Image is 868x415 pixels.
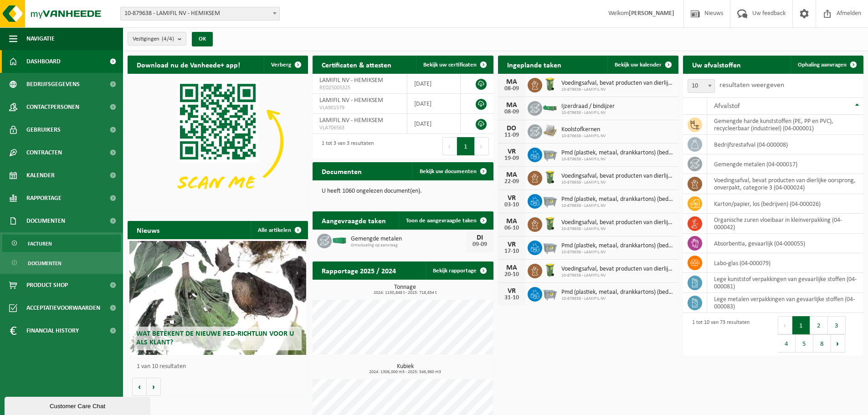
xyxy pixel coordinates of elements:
[778,316,792,334] button: Previous
[317,364,493,374] h3: Kubiek
[707,154,863,174] td: gemengde metalen (04-000017)
[707,273,863,293] td: lege kunststof verpakkingen van gevaarlijke stoffen (04-000081)
[322,188,484,195] p: U heeft 1060 ongelezen document(en).
[471,234,489,241] div: DI
[542,123,558,138] img: LP-PA-00000-WDN-11
[406,218,477,224] span: Toon de aangevraagde taken
[426,261,493,280] a: Bekijk rapportage
[475,137,489,155] button: Next
[561,126,606,133] span: Koolstofkernen
[542,262,558,278] img: WB-0140-HPE-GN-50
[26,50,61,73] span: Dashboard
[26,118,61,141] span: Gebruikers
[351,236,466,243] span: Gemengde metalen
[319,84,400,92] span: RED25005325
[132,378,147,396] button: Vorige
[412,162,493,180] a: Bekijk uw documenten
[707,214,863,234] td: organische zuren vloeibaar in kleinverpakking (04-000042)
[561,266,674,273] span: Voedingsafval, bevat producten van dierlijke oorsprong, onverpakt, categorie 3
[26,210,65,232] span: Documenten
[503,295,521,301] div: 31-10
[503,78,521,86] div: MA
[561,80,674,87] span: Voedingsafval, bevat producten van dierlijke oorsprong, onverpakt, categorie 3
[561,289,674,296] span: Pmd (plastiek, metaal, drankkartons) (bedrijven)
[503,179,521,185] div: 22-09
[503,86,521,92] div: 08-09
[503,171,521,179] div: MA
[719,82,784,89] label: resultaten weergeven
[442,137,457,155] button: Previous
[26,164,55,187] span: Kalender
[407,114,461,134] td: [DATE]
[503,287,521,295] div: VR
[129,241,306,355] a: Wat betekent de nieuwe RED-richtlijn voor u als klant?
[831,334,845,353] button: Next
[319,77,383,84] span: LAMIFIL NV - HEMIKSEM
[561,242,674,250] span: Pmd (plastiek, metaal, drankkartons) (bedrijven)
[2,254,121,272] a: Documenten
[828,316,846,334] button: 3
[791,56,863,74] a: Ophaling aanvragen
[317,136,374,156] div: 1 tot 3 van 3 resultaten
[128,221,169,239] h2: Nieuws
[471,241,489,248] div: 09-09
[2,235,121,252] a: Facturen
[707,253,863,273] td: labo-glas (04-000079)
[561,110,615,116] span: 10-879638 - LAMIFIL NV
[707,174,863,194] td: voedingsafval, bevat producten van dierlijke oorsprong, onverpakt, categorie 3 (04-000024)
[683,56,750,73] h2: Uw afvalstoffen
[399,211,493,230] a: Toon de aangevraagde taken
[313,56,401,73] h2: Certificaten & attesten
[503,102,521,109] div: MA
[147,378,161,396] button: Volgende
[128,74,308,209] img: Download de VHEPlus App
[317,370,493,374] span: 2024: 1306,000 m3 - 2025: 546,960 m3
[798,62,847,68] span: Ophaling aanvragen
[313,211,395,229] h2: Aangevraagde taken
[162,36,174,42] count: (4/4)
[26,73,80,96] span: Bedrijfsgegevens
[542,77,558,92] img: WB-0140-HPE-GN-50
[503,248,521,255] div: 17-10
[313,261,405,279] h2: Rapportage 2025 / 2024
[420,169,477,174] span: Bekijk uw documenten
[121,7,279,20] span: 10-879638 - LAMIFIL NV - HEMIKSEM
[128,32,186,46] button: Vestigingen(4/4)
[28,235,52,252] span: Facturen
[313,162,371,180] h2: Documenten
[688,315,750,354] div: 1 tot 10 van 73 resultaten
[561,149,674,157] span: Pmd (plastiek, metaal, drankkartons) (bedrijven)
[26,319,79,342] span: Financial History
[561,180,674,185] span: 10-879638 - LAMIFIL NV
[503,225,521,231] div: 06-10
[707,115,863,135] td: gemengde harde kunststoffen (PE, PP en PVC), recycleerbaar (industrieel) (04-000001)
[498,56,570,73] h2: Ingeplande taken
[319,97,383,104] span: LAMIFIL NV - HEMIKSEM
[407,94,461,114] td: [DATE]
[629,10,674,17] strong: [PERSON_NAME]
[503,155,521,162] div: 19-09
[542,216,558,231] img: WB-0140-HPE-GN-50
[26,187,62,210] span: Rapportage
[251,221,307,239] a: Alle artikelen
[792,316,810,334] button: 1
[503,148,521,155] div: VR
[707,293,863,313] td: lege metalen verpakkingen van gevaarlijke stoffen (04-000083)
[503,264,521,272] div: MA
[714,102,740,110] span: Afvalstof
[688,79,715,93] span: 10
[457,137,475,155] button: 1
[707,135,863,154] td: bedrijfsrestafval (04-000008)
[561,226,674,232] span: 10-879638 - LAMIFIL NV
[707,194,863,214] td: karton/papier, los (bedrijven) (04-000026)
[503,195,521,202] div: VR
[561,196,674,203] span: Pmd (plastiek, metaal, drankkartons) (bedrijven)
[503,241,521,248] div: VR
[137,364,303,370] p: 1 van 10 resultaten
[561,103,615,110] span: Ijzerdraad / bindijzer
[128,56,249,73] h2: Download nu de Vanheede+ app!
[615,62,662,68] span: Bekijk uw kalender
[407,74,461,94] td: [DATE]
[561,219,674,226] span: Voedingsafval, bevat producten van dierlijke oorsprong, onverpakt, categorie 3
[503,202,521,208] div: 03-10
